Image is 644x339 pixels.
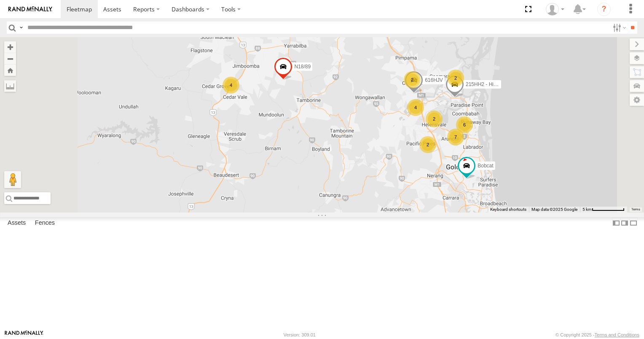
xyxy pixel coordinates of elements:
[597,3,611,16] i: ?
[490,207,526,213] button: Keyboard shortcuts
[478,163,493,169] span: Bobcat
[612,217,620,229] label: Dock Summary Table to the Left
[447,70,464,86] div: 2
[555,332,639,337] div: © Copyright 2025 -
[595,332,639,337] a: Terms and Conditions
[531,207,577,212] span: Map data ©2025 Google
[4,80,16,92] label: Measure
[407,99,424,116] div: 4
[629,217,638,229] label: Hide Summary Table
[425,77,443,83] span: 616HJV
[426,110,443,127] div: 2
[404,71,421,88] div: 2
[580,207,627,213] button: Map Scale: 5 km per 74 pixels
[419,136,436,153] div: 2
[466,81,500,87] span: 215HH2 - Hilux
[609,22,628,34] label: Search Filter Options
[630,94,644,106] label: Map Settings
[4,53,16,65] button: Zoom out
[18,22,24,34] label: Search Query
[582,207,592,212] span: 5 km
[631,208,640,211] a: Terms (opens in new tab)
[284,332,316,337] div: Version: 309.01
[31,217,59,229] label: Fences
[294,64,311,70] span: N18/89
[620,217,629,229] label: Dock Summary Table to the Right
[3,217,30,229] label: Assets
[4,171,21,188] button: Drag Pegman onto the map to open Street View
[447,129,464,145] div: 7
[8,6,52,12] img: rand-logo.svg
[456,116,473,133] div: 6
[5,331,43,339] a: Visit our Website
[543,3,567,16] div: Alex Bates
[223,77,239,94] div: 4
[4,65,16,76] button: Zoom Home
[4,41,16,53] button: Zoom in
